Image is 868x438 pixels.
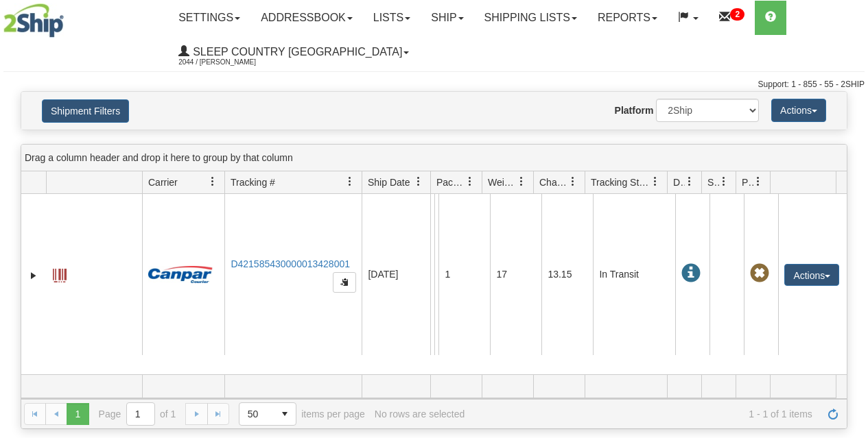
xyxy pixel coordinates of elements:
span: 2044 / [PERSON_NAME] [178,56,281,69]
a: Refresh [822,403,844,425]
a: Delivery Status filter column settings [678,170,701,193]
a: Tracking Status filter column settings [644,170,667,193]
a: D421585430000013428001 [231,258,350,269]
a: Sleep Country [GEOGRAPHIC_DATA] 2044 / [PERSON_NAME] [168,35,419,69]
td: 17 [490,194,541,355]
button: Shipment Filters [42,99,129,123]
td: In Transit [593,194,675,355]
span: Ship Date [368,175,410,189]
a: Charge filter column settings [561,170,585,193]
span: Pickup Status [742,175,753,189]
a: Shipping lists [474,1,587,35]
a: Settings [168,1,250,35]
span: Tracking # [231,175,275,189]
a: Reports [587,1,668,35]
iframe: chat widget [836,149,867,289]
sup: 2 [730,8,744,21]
img: logo2044.jpg [3,3,64,38]
button: Copy to clipboard [333,272,356,293]
span: Page 1 [67,403,89,425]
a: Shipment Issues filter column settings [712,170,736,193]
td: [PERSON_NAME] [PERSON_NAME] [GEOGRAPHIC_DATA] [GEOGRAPHIC_DATA] [GEOGRAPHIC_DATA] H3W 1L2 [434,194,438,355]
td: [DATE] [362,194,430,355]
span: 1 - 1 of 1 items [474,409,812,419]
span: Page sizes drop down [239,402,296,426]
img: 14 - Canpar [148,266,213,283]
span: Sleep Country [GEOGRAPHIC_DATA] [189,46,402,58]
span: Pickup Not Assigned [750,264,769,283]
a: Packages filter column settings [458,170,482,193]
span: In Transit [681,264,701,283]
span: Page of 1 [99,402,176,426]
span: Carrier [148,175,178,189]
div: grid grouping header [21,145,847,171]
span: items per page [239,402,365,426]
span: Weight [488,175,517,189]
a: Carrier filter column settings [201,170,224,193]
span: 50 [248,407,266,421]
button: Actions [771,99,826,122]
div: Support: 1 - 855 - 55 - 2SHIP [3,79,865,90]
a: Tracking # filter column settings [338,170,362,193]
span: Packages [436,175,465,189]
a: Pickup Status filter column settings [747,170,770,193]
span: Tracking Status [591,175,650,189]
td: 13.15 [541,194,593,355]
a: Expand [27,269,40,282]
span: Shipment Issues [707,175,719,189]
span: Delivery Status [673,175,685,189]
a: 2 [709,1,755,35]
span: select [274,403,296,425]
td: 1 [438,194,490,355]
a: Ship [421,1,473,35]
a: Label [53,263,67,284]
td: Sleep Country [GEOGRAPHIC_DATA] Shipping department [GEOGRAPHIC_DATA] [GEOGRAPHIC_DATA] [GEOGRAPH... [430,194,434,355]
a: Addressbook [250,1,363,35]
div: No rows are selected [375,409,465,419]
span: Charge [539,175,568,189]
button: Actions [784,264,839,286]
a: Ship Date filter column settings [407,170,430,193]
input: Page 1 [127,403,154,425]
a: Weight filter column settings [510,170,533,193]
a: Lists [363,1,421,35]
label: Platform [615,104,654,117]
